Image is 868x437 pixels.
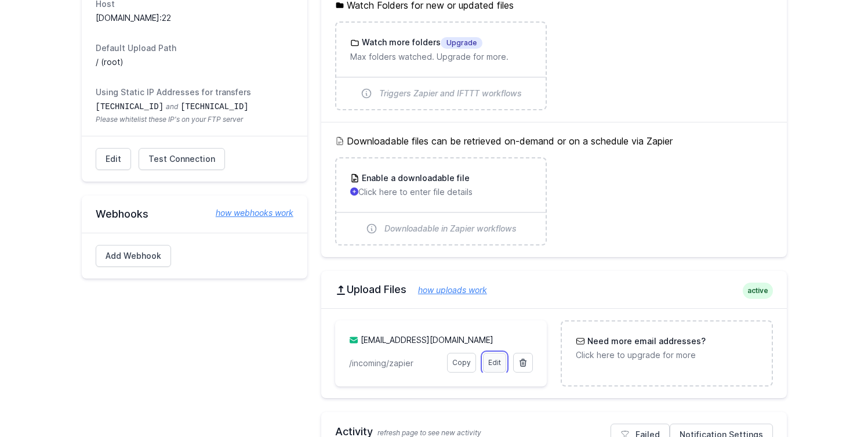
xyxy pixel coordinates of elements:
[447,353,476,373] a: Copy
[96,102,164,111] code: [TECHNICAL_ID]
[336,158,546,244] a: Enable a downloadable file Click here to enter file details Downloadable in Zapier workflows
[379,88,522,99] span: Triggers Zapier and IFTTT workflows
[406,285,487,295] a: how uploads work
[166,102,178,111] span: and
[139,148,225,170] a: Test Connection
[562,322,771,375] a: Need more email addresses? Click here to upgrade for more
[350,51,532,63] p: Max folders watched. Upgrade for more.
[441,37,482,49] span: Upgrade
[180,102,249,111] code: [TECHNICAL_ID]
[350,186,532,198] p: Click here to enter file details
[335,134,773,148] h5: Downloadable files can be retrieved on-demand or on a schedule via Zapier
[743,283,773,299] span: active
[204,207,293,219] a: how webhooks work
[96,56,293,68] dd: / (root)
[483,353,506,373] a: Edit
[336,23,546,109] a: Watch more foldersUpgrade Max folders watched. Upgrade for more. Triggers Zapier and IFTTT workflows
[576,349,757,361] p: Click here to upgrade for more
[361,335,493,345] a: [EMAIL_ADDRESS][DOMAIN_NAME]
[96,115,293,124] span: Please whitelist these IP's on your FTP server
[96,12,293,24] dd: [DOMAIN_NAME]:22
[335,283,773,297] h2: Upload Files
[96,86,293,98] dt: Using Static IP Addresses for transfers
[96,42,293,54] dt: Default Upload Path
[384,223,517,234] span: Downloadable in Zapier workflows
[359,37,482,49] h3: Watch more folders
[96,245,171,267] a: Add Webhook
[377,428,481,437] span: refresh page to see new activity
[96,207,293,221] h2: Webhooks
[349,357,440,369] p: /incoming/zapier
[585,335,706,347] h3: Need more email addresses?
[148,153,215,165] span: Test Connection
[359,172,470,184] h3: Enable a downloadable file
[96,148,131,170] a: Edit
